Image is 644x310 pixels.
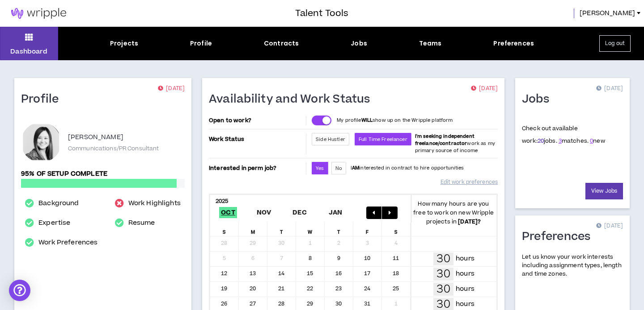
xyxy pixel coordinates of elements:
[458,218,481,226] b: [DATE] ?
[128,218,155,228] a: Resume
[219,207,237,218] span: Oct
[415,133,495,154] span: work as my primary source of income
[456,254,475,264] p: hours
[471,84,498,93] p: [DATE]
[599,35,631,52] button: Log out
[596,84,623,93] p: [DATE]
[21,169,185,179] p: 95% of setup complete
[411,199,496,226] p: How many hours are you free to work on new Wripple projects in
[21,122,61,162] div: Carol K.
[316,136,345,143] span: Side Hustler
[337,117,453,124] p: My profile show up on the Wripple platform
[335,165,342,172] span: No
[596,222,623,231] p: [DATE]
[209,162,304,174] p: Interested in perm job?
[590,137,593,145] a: 0
[441,174,498,190] a: Edit work preferences
[21,92,66,107] h1: Profile
[522,253,623,279] p: Let us know your work interests including assignment types, length and time zones.
[295,7,348,20] h3: Talent Tools
[158,84,185,93] p: [DATE]
[559,137,589,145] span: matches.
[291,207,309,218] span: Dec
[580,8,635,18] span: [PERSON_NAME]
[559,137,562,145] a: 3
[190,39,212,48] div: Profile
[456,299,475,309] p: hours
[38,198,79,209] a: Background
[9,280,30,301] div: Open Intercom Messenger
[327,207,344,218] span: Jan
[264,39,299,48] div: Contracts
[522,92,556,107] h1: Jobs
[415,133,475,147] b: I'm seeking independent freelance/contractor
[456,269,475,279] p: hours
[590,137,605,145] span: new
[209,117,304,124] p: Open to work?
[210,223,239,236] div: S
[68,145,159,153] p: Communications/PR Consultant
[352,165,359,171] strong: AM
[209,92,377,107] h1: Availability and Work Status
[456,284,475,294] p: hours
[68,132,123,143] p: [PERSON_NAME]
[255,207,273,218] span: Nov
[585,183,623,199] a: View Jobs
[382,223,411,236] div: S
[493,39,534,48] div: Preferences
[325,223,353,236] div: T
[110,39,138,48] div: Projects
[296,223,325,236] div: W
[538,137,544,145] a: 20
[128,198,181,209] a: Work Highlights
[351,39,367,48] div: Jobs
[316,165,324,172] span: Yes
[216,197,229,205] b: 2025
[522,230,597,244] h1: Preferences
[10,47,47,56] p: Dashboard
[38,218,70,228] a: Expertise
[351,165,464,172] p: I interested in contract to hire opportunities
[538,137,557,145] span: jobs.
[267,223,296,236] div: T
[209,133,304,145] p: Work Status
[419,39,442,48] div: Teams
[38,237,97,248] a: Work Preferences
[361,117,373,124] strong: WILL
[239,223,267,236] div: M
[522,124,605,145] p: Check out available work:
[353,223,382,236] div: F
